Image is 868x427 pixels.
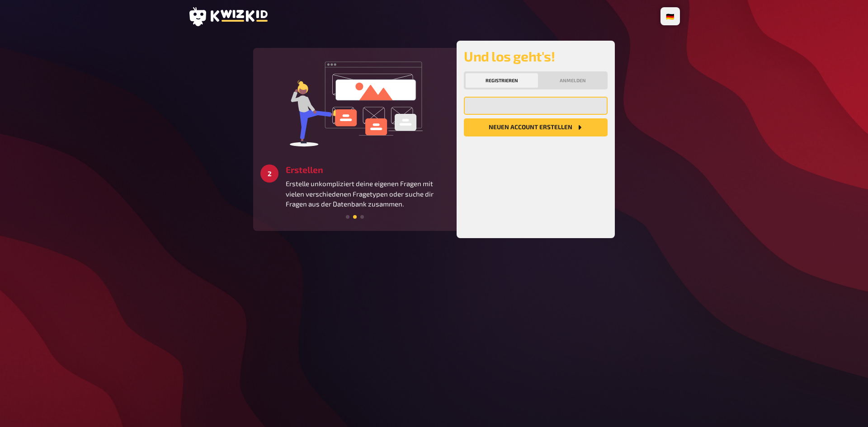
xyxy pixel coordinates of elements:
[464,48,608,64] h2: Und los geht's!
[287,55,423,150] img: create
[260,164,278,183] div: 2
[540,73,606,88] button: Anmelden
[464,118,608,136] button: Neuen Account Erstellen
[464,97,608,115] input: Meine Emailadresse
[466,73,538,88] button: Registrieren
[286,178,449,209] p: Erstelle unkompliziert deine eigenen Fragen mit vielen verschiedenen Fragetypen oder suche dir Fr...
[662,9,678,23] li: 🇩🇪
[286,164,449,175] h3: Erstellen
